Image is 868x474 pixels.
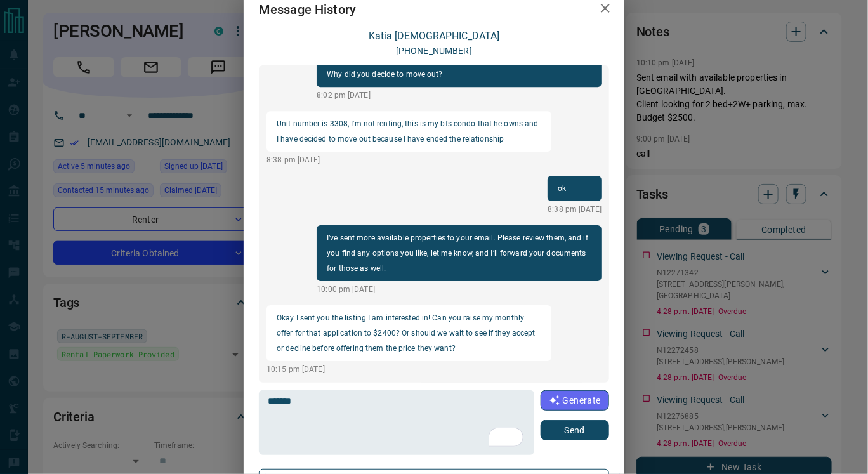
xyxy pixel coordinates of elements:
[541,420,609,440] button: Send
[317,89,602,101] p: 8:02 pm [DATE]
[396,44,472,58] p: [PHONE_NUMBER]
[327,230,591,276] p: I’ve sent more available properties to your email. Please review them, and if you find any option...
[268,396,526,450] textarea: To enrich screen reader interactions, please activate Accessibility in Grammarly extension settings
[277,310,541,356] p: Okay I sent you the listing I am interested in! Can you raise my monthly offer for that applicati...
[317,284,602,295] p: 10:00 pm [DATE]
[266,154,551,166] p: 8:38 pm [DATE]
[548,204,602,215] p: 8:38 pm [DATE]
[369,30,499,42] a: Katia [DEMOGRAPHIC_DATA]
[541,390,609,411] button: Generate
[558,181,591,196] p: ok
[266,364,551,375] p: 10:15 pm [DATE]
[277,116,541,147] p: Unit number is 3308, I'm not renting, this is my bfs condo that he owns and I have decided to mov...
